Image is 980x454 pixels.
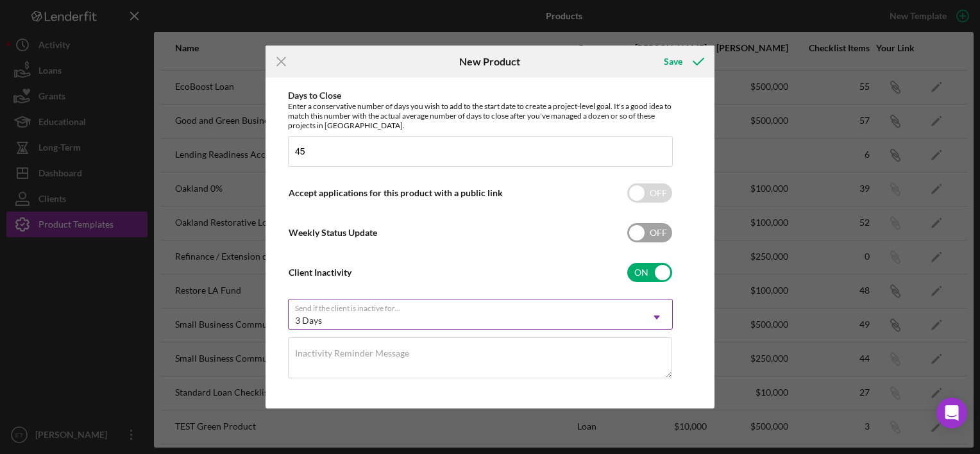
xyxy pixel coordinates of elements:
div: Open Intercom Messenger [936,398,967,428]
label: Weekly Status Update [289,227,377,238]
label: Inactivity Reminder Message [295,348,409,358]
div: Enter a conservative number of days you wish to add to the start date to create a project-level g... [288,101,673,130]
label: Client Inactivity [289,267,351,278]
label: Days to Close [288,90,341,101]
button: Save [651,49,714,74]
div: Save [664,49,682,74]
div: 3 Days [295,315,322,326]
h6: New Product [459,56,520,67]
label: Accept applications for this product with a public link [289,187,503,198]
